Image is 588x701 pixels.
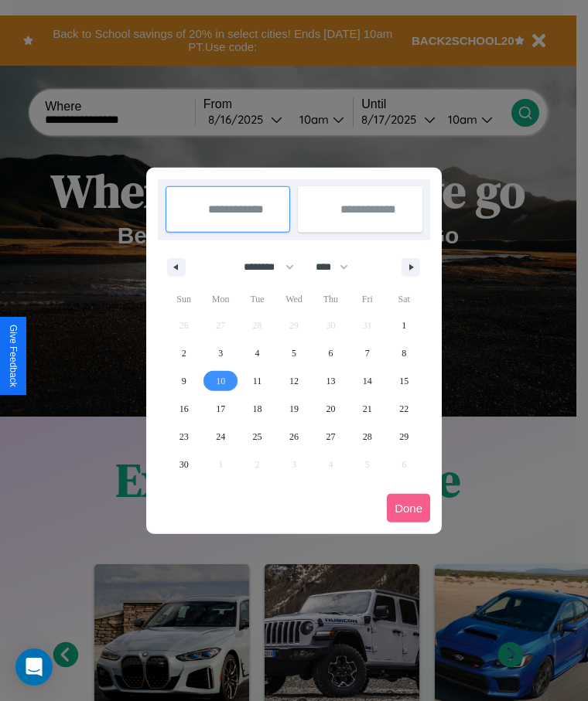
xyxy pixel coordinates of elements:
span: 1 [402,311,406,339]
span: 16 [179,395,189,423]
button: 28 [349,423,385,451]
span: 26 [289,423,299,451]
span: 9 [182,367,186,395]
span: 23 [179,423,189,451]
span: Sat [386,287,422,311]
span: 28 [363,423,372,451]
span: Wed [275,287,312,311]
span: 20 [326,395,335,423]
div: Give Feedback [8,325,19,387]
span: 29 [399,423,409,451]
div: Open Intercom Messenger [15,648,53,686]
button: 18 [239,395,275,423]
span: 24 [216,423,225,451]
span: 14 [363,367,372,395]
button: 15 [386,367,422,395]
button: 25 [239,423,275,451]
button: 27 [313,423,349,451]
span: 15 [399,367,409,395]
button: 4 [239,339,275,367]
button: Done [387,494,430,522]
button: 8 [386,339,422,367]
span: 22 [399,395,409,423]
span: 18 [253,395,262,423]
button: 10 [202,367,238,395]
span: Sun [166,287,202,311]
button: 16 [166,395,202,423]
span: 19 [289,395,299,423]
span: 5 [292,339,296,367]
span: 17 [216,395,225,423]
button: 17 [202,395,238,423]
button: 1 [386,311,422,339]
span: 13 [326,367,335,395]
span: Tue [239,287,275,311]
button: 21 [349,395,385,423]
span: 30 [179,451,189,478]
button: 14 [349,367,385,395]
button: 12 [275,367,312,395]
span: 4 [255,339,260,367]
button: 22 [386,395,422,423]
span: 11 [253,367,262,395]
button: 9 [166,367,202,395]
button: 26 [275,423,312,451]
span: Mon [202,287,238,311]
button: 19 [275,395,312,423]
button: 5 [275,339,312,367]
button: 13 [313,367,349,395]
button: 23 [166,423,202,451]
span: 27 [326,423,335,451]
button: 7 [349,339,385,367]
span: 3 [218,339,223,367]
button: 3 [202,339,238,367]
span: Thu [313,287,349,311]
button: 11 [239,367,275,395]
button: 6 [313,339,349,367]
span: Fri [349,287,385,311]
span: 2 [182,339,186,367]
button: 30 [166,451,202,478]
span: 6 [328,339,333,367]
span: 12 [289,367,299,395]
button: 20 [313,395,349,423]
button: 2 [166,339,202,367]
span: 10 [216,367,225,395]
button: 29 [386,423,422,451]
span: 21 [363,395,372,423]
span: 7 [365,339,370,367]
button: 24 [202,423,238,451]
span: 8 [402,339,406,367]
span: 25 [253,423,262,451]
